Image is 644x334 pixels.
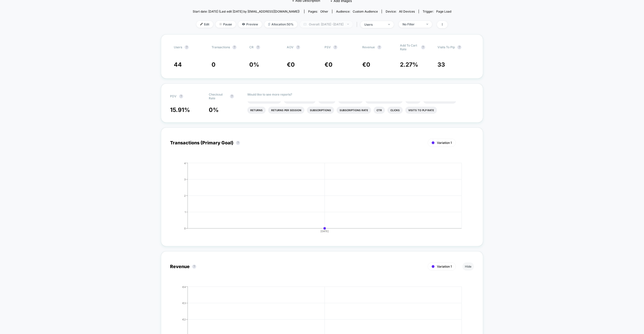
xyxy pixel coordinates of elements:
img: end [347,24,349,25]
tspan: €4 [182,285,186,288]
tspan: 2 [184,194,186,197]
span: 44 [174,61,182,68]
span: PDV [170,94,177,98]
span: Checkout Rate [209,93,227,100]
div: TRANSACTIONS [165,162,469,237]
span: 2.27 % [400,61,418,68]
div: users [364,23,384,26]
img: edit [200,23,203,25]
span: Start date: [DATE] (Last edit [DATE] by [EMAIL_ADDRESS][DOMAIN_NAME]) [193,10,300,13]
tspan: €2 [182,318,186,321]
tspan: 4 [184,161,186,164]
li: Ctr [374,107,385,114]
div: Trigger: [423,10,451,13]
button: ? [421,45,425,49]
span: € [325,61,333,68]
span: Custom Audience [353,10,378,13]
button: ? [296,45,300,49]
span: 0 % [249,61,259,68]
span: € [362,61,370,68]
img: rebalance [268,23,270,26]
div: Audience: [336,10,378,13]
span: Revenue [362,45,375,49]
span: Variation 1 [437,265,452,268]
span: Transactions [212,45,230,49]
span: CR [249,45,254,49]
span: Pause [216,21,236,28]
tspan: [DATE] [320,230,329,233]
img: end [426,24,428,25]
button: ? [185,45,189,49]
button: ? [230,94,234,98]
span: Allocation: 50% [264,21,297,28]
span: 0 [329,61,333,68]
tspan: 1 [185,210,186,213]
span: other [320,10,328,13]
button: ? [179,94,183,98]
span: users [174,45,182,49]
button: ? [333,45,337,49]
span: Page Load [436,10,451,13]
span: AOV [287,45,294,49]
button: ? [256,45,260,49]
li: Visits To Plp Rate [405,107,437,114]
button: ? [377,45,381,49]
span: Visits To Plp [437,45,455,49]
button: ? [457,45,461,49]
span: € [287,61,295,68]
button: ? [192,265,196,269]
li: Clicks [387,107,403,114]
span: 0 [366,61,370,68]
tspan: 0 [184,227,186,230]
span: PSV [325,45,331,49]
span: Edit [196,21,213,28]
span: Variation 1 [437,141,452,145]
button: ? [236,141,240,145]
p: Would like to see more reports? [247,93,474,96]
li: Returns Per Session [268,107,304,114]
tspan: €3 [182,301,186,304]
div: Pages: [308,10,328,13]
span: Add To Cart Rate [400,44,419,51]
img: calendar [304,23,306,25]
span: | [355,21,360,28]
span: Device: [382,10,419,13]
div: No Filter [403,22,423,26]
img: end [219,23,222,25]
span: 15.91 % [170,106,190,113]
span: 33 [437,61,445,68]
span: Overall: [DATE] - [DATE] [300,21,353,28]
span: Preview [238,21,262,28]
span: 0 % [209,106,219,113]
li: Returns [247,107,266,114]
img: end [388,24,390,25]
span: 0 [291,61,295,68]
tspan: 3 [184,178,186,181]
li: Subscriptions [307,107,334,114]
li: Subscriptions Rate [337,107,371,114]
button: ? [232,45,236,49]
span: all devices [399,10,415,13]
button: Hide [462,262,474,271]
span: 0 [212,61,216,68]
